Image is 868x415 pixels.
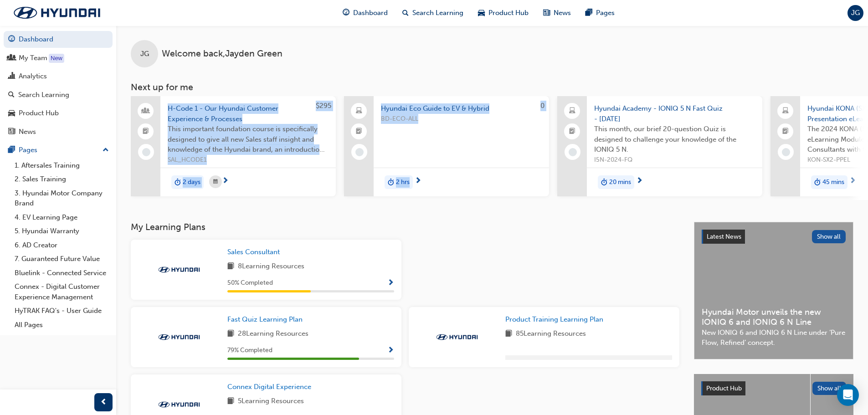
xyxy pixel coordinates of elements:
[116,82,868,92] h3: Next up for me
[227,315,303,323] span: Fast Quiz Learning Plan
[814,176,821,188] span: duration-icon
[387,345,394,356] button: Show Progress
[131,222,679,232] h3: My Learning Plans
[782,148,790,156] span: learningRecordVerb_NONE-icon
[11,210,113,225] a: 4. EV Learning Page
[355,148,364,156] span: learningRecordVerb_NONE-icon
[154,400,204,409] img: Trak
[100,397,107,408] span: prev-icon
[227,396,234,407] span: book-icon
[4,142,113,159] button: Pages
[8,146,15,154] span: pages-icon
[335,4,395,22] a: guage-iconDashboard
[227,345,272,356] span: 79 % Completed
[238,261,304,272] span: 8 Learning Resources
[569,126,575,138] span: booktick-icon
[175,176,181,188] span: duration-icon
[387,347,394,355] span: Show Progress
[4,31,113,48] a: Dashboard
[238,396,304,407] span: 5 Learning Resources
[18,90,69,100] div: Search Learning
[594,124,755,155] span: This month, our brief 20-question Quiz is designed to challenge your knowledge of the IONIQ 5 N.
[387,279,394,287] span: Show Progress
[222,177,229,185] span: next-icon
[154,333,204,342] img: Trak
[706,384,742,392] span: Product Hub
[8,72,15,81] span: chart-icon
[11,304,113,318] a: HyTRAK FAQ's - User Guide
[143,105,149,117] span: people-icon
[381,114,542,124] span: BD-ECO-ALL
[578,4,622,22] a: pages-iconPages
[701,381,846,396] a: Product HubShow all
[238,328,308,340] span: 28 Learning Resources
[4,29,113,142] button: DashboardMy TeamAnalyticsSearch LearningProduct HubNews
[19,71,47,82] div: Analytics
[432,333,482,342] img: Trak
[103,144,109,156] span: up-icon
[837,384,859,406] div: Open Intercom Messenger
[213,176,218,188] span: calendar-icon
[8,36,15,44] span: guage-icon
[402,7,409,19] span: search-icon
[344,96,549,196] a: 0Hyundai Eco Guide to EV & HybridBD-ECO-ALLduration-icon2 hrs
[356,126,362,138] span: booktick-icon
[415,177,421,185] span: next-icon
[601,176,607,188] span: duration-icon
[557,96,762,196] a: Hyundai Academy - IONIQ 5 N Fast Quiz - [DATE]This month, our brief 20-question Quiz is designed ...
[8,54,15,62] span: people-icon
[569,105,575,117] span: laptop-icon
[4,87,113,103] a: Search Learning
[49,54,64,63] div: Tooltip anchor
[316,102,331,110] span: $295
[851,8,860,18] span: JG
[227,382,315,392] a: Connex Digital Experience
[227,248,280,256] span: Sales Consultant
[183,177,200,188] span: 2 days
[782,105,789,117] span: laptop-icon
[11,224,113,238] a: 5. Hyundai Warranty
[19,127,36,137] div: News
[143,126,149,138] span: booktick-icon
[227,247,283,257] a: Sales Consultant
[636,177,643,185] span: next-icon
[168,124,329,155] span: This important foundation course is specifically designed to give all new Sales staff insight and...
[8,128,15,136] span: news-icon
[162,49,282,59] span: Welcome back , Jayden Green
[381,103,542,114] span: Hyundai Eco Guide to EV & Hybrid
[11,318,113,332] a: All Pages
[412,8,463,18] span: Search Learning
[131,96,336,196] a: $295H-Code 1 - Our Hyundai Customer Experience & ProcessesThis important foundation course is spe...
[4,123,113,140] a: News
[8,91,15,99] span: search-icon
[11,186,113,210] a: 3. Hyundai Motor Company Brand
[849,177,856,185] span: next-icon
[227,328,234,340] span: book-icon
[8,109,15,118] span: car-icon
[387,277,394,289] button: Show Progress
[478,7,485,19] span: car-icon
[540,102,544,110] span: 0
[11,252,113,266] a: 7. Guaranteed Future Value
[343,7,349,19] span: guage-icon
[782,126,789,138] span: booktick-icon
[227,261,234,272] span: book-icon
[707,233,741,241] span: Latest News
[812,230,846,243] button: Show all
[516,328,586,340] span: 85 Learning Resources
[168,103,329,124] span: H-Code 1 - Our Hyundai Customer Experience & Processes
[554,8,571,18] span: News
[694,222,853,359] a: Latest NewsShow allHyundai Motor unveils the new IONIQ 6 and IONIQ 6 N LineNew IONIQ 6 and IONIQ ...
[812,382,847,395] button: Show all
[227,314,306,325] a: Fast Quiz Learning Plan
[609,177,631,188] span: 20 mins
[569,148,577,156] span: learningRecordVerb_NONE-icon
[154,265,204,274] img: Trak
[19,53,47,63] div: My Team
[4,68,113,85] a: Analytics
[702,230,846,244] a: Latest NewsShow all
[505,315,603,323] span: Product Training Learning Plan
[505,314,607,325] a: Product Training Learning Plan
[594,103,755,124] span: Hyundai Academy - IONIQ 5 N Fast Quiz - [DATE]
[396,177,410,188] span: 2 hrs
